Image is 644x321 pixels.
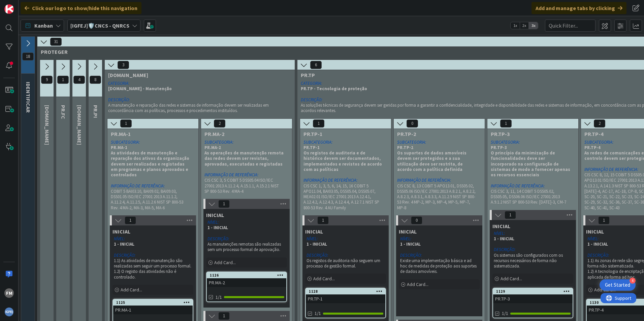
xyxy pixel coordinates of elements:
em: CATEGORIA: [108,80,129,86]
em: DESCRIÇÃO: [587,252,609,258]
strong: Os registos de auditoria e de histórico devem ser documentados, implementados e revistos de acord... [303,150,383,172]
span: Add Card... [121,287,142,293]
span: Add Card... [407,281,428,287]
span: 3 [118,61,129,69]
span: 4 [73,76,85,84]
span: Add Card... [501,276,522,282]
span: INICIAL [492,223,510,229]
span: 1 [500,119,512,128]
span: 6 [310,61,322,69]
em: DESCRIÇÃO: [207,236,229,242]
a: 1128PR.TP-11/1 [305,288,386,318]
em: INFORMAÇÃO DE REFERÊNCIA: [584,167,638,172]
strong: PR.MA-2 [204,145,221,150]
div: 1128 [309,289,385,294]
span: 0 [411,216,422,224]
p: CIS CSC 1, 3, 5, 6, 14, 15, 16 COBIT 5 APO11.04, BAI03.05, DSS05.04, DSS05.07, MEA02.01 ISO/IEC 2... [303,183,383,211]
span: Support [14,1,31,9]
span: PR.MA [108,72,286,78]
em: INFORMAÇÃO DE REFERÊNCIA: [204,172,258,178]
div: Add and manage tabs by clicking [532,2,626,14]
strong: PR.TP - Tecnologia de proteção [301,86,367,92]
img: Visit kanbanzone.com [4,4,14,14]
p: CIS CSC 8, 13 COBIT 5 APO13.01, DSS05.02, DSS05.06 ISO/IEC 27001:2013 A.8.2.1, A.8.2.2, A.8.2.3, ... [397,183,477,211]
em: INFORMAÇÃO DE REFERÊNCIA: [491,183,545,189]
input: Quick Filter... [545,20,595,32]
strong: PR.TP-3 [491,145,507,150]
strong: 1 - INICIAL [587,241,608,247]
span: 18 [22,52,34,61]
div: 1125 [113,299,193,306]
div: PR.TP-1 [306,294,385,303]
span: Kanban [34,22,53,30]
span: 2x [520,22,529,29]
span: INICIAL [399,228,417,235]
p: 1.2) O registo das atividades não é controlado. [114,269,192,280]
em: DESCRIÇÃO: [307,252,328,258]
p: 1.1) As atividades de manutenção são realizadas sem seguir um processo formal. [114,258,192,269]
div: 4 [630,278,636,284]
em: INFORMAÇÃO DE REFERÊNCIA: [303,177,357,183]
span: IDENTIFICAR [25,82,32,113]
div: PR.TP-3 [493,294,573,303]
span: 1 [218,312,230,320]
span: PR.TP-1 [303,131,383,137]
span: 1/1 [216,294,222,301]
em: SUBCATEGORIA: [303,139,332,145]
p: CIS CSC 3, 5 COBIT 5 DSS05.04 ISO/IEC 27001:2013 A.11.2.4, A.15.1.1, A.15.2.1 NIST SP 800-53 Rev.... [204,178,284,194]
p: CIS CSC 3, 11, 14 COBIT 5 DSS05.02, DSS05.05, DSS06.06 ISO/IEC 27001:2013 A.9.1.2 NIST SP 800-53 ... [491,189,570,205]
p: COBIT 5 BAI03.10, BAI09.02, BAI09.03, DSS01.05 ISO/IEC 27001:2013 A.11.1.2, A.11.2.4, A.11.2.5, A... [111,189,190,211]
strong: As operações de manutenção remota das redes devem ser revistas, aprovadas, executadas e registadas [204,150,285,167]
span: 3x [529,22,538,29]
strong: O princípio da minimização de funcionalidades deve ser incorporado na configuração de sistemas de... [491,150,571,178]
span: 1 [598,216,610,224]
span: PR.GA [44,105,51,145]
span: 9 [41,76,53,84]
span: INICIAL [112,228,130,235]
span: INICIAL [206,212,224,218]
em: DESCRIÇÃO: [108,97,130,103]
span: 1/1 [502,310,508,317]
em: NÍVEL: [400,236,411,242]
em: CATEGORIA: [301,80,322,86]
em: NÍVEL: [494,230,505,236]
strong: [DOMAIN_NAME] - Manutenção [108,86,172,92]
div: Open Get Started checklist, remaining modules: 4 [600,279,636,291]
strong: As atividades de manutenção e reparação dos ativos da organização devem ser realizadas e registad... [111,150,190,178]
em: SUBCATEGORIA: [204,139,233,145]
span: 0 [407,119,418,128]
div: 1129 [496,289,573,294]
span: 1x [511,22,520,29]
span: 1 [125,216,136,224]
em: DESCRIÇÃO: [494,247,515,252]
div: Get Started [605,282,630,288]
span: PR.FC [60,105,67,119]
span: 1 [313,119,324,128]
strong: Os suportes de dados amovíveis devem ser protegidos e a sua utilização deve ser restrita, de acor... [397,150,468,172]
p: Os sistemas são configurados com os recursos necessários de forma não sistematizada. [494,253,572,269]
span: PR.MA-2 [204,131,284,137]
em: NÍVEL: [207,219,219,225]
div: PR.MA-1 [113,306,193,314]
strong: PR.TP-1 [303,145,320,150]
p: Os registos de auditoria não seguem um processo de gestão formal. [307,258,385,269]
div: 1129PR.TP-3 [493,288,573,303]
div: 1129 [493,288,573,294]
div: Click our logo to show/hide this navigation [21,2,141,14]
em: NÍVEL: [114,236,125,242]
em: SUBCATEGORIA: [397,139,426,145]
span: PR.SD [76,105,83,145]
em: INFORMAÇÃO DE REFERÊNCIA: [111,183,165,189]
em: SUBCATEGORIA: [111,139,140,145]
div: 1126 [210,273,286,278]
p: Existe uma implementação básica e ad hoc de medidas de proteção aos suportes de dados amovíveis. [400,258,478,275]
strong: PR.TP-4 [584,145,601,150]
div: 1126PR.MA-2 [207,272,286,287]
em: NÍVEL: [307,236,318,242]
div: 1128 [306,288,385,294]
span: 1 [317,216,329,224]
div: 1128PR.TP-1 [306,288,385,303]
em: DESCRIÇÃO: [301,97,322,103]
span: 1 [218,200,230,208]
span: PR.TP-2 [397,131,476,137]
